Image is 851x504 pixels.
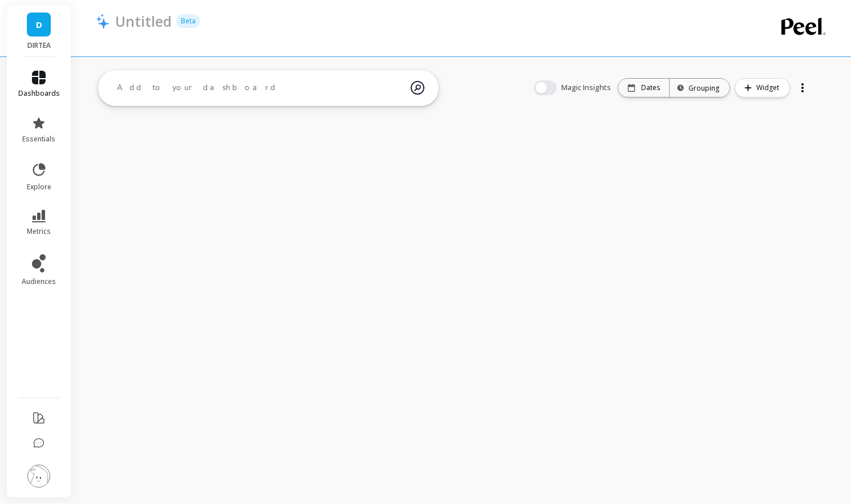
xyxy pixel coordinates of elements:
img: magic search icon [411,72,424,103]
span: Widget [756,82,783,94]
span: metrics [27,227,51,236]
span: Magic Insights [561,82,613,94]
p: DIRTEA [18,41,60,50]
p: Beta [176,14,200,28]
p: Dates [641,83,660,92]
span: dashboards [18,89,60,98]
span: D [36,18,42,31]
span: explore [27,182,51,192]
img: profile picture [27,465,50,487]
span: audiences [22,277,56,286]
span: essentials [22,135,55,144]
div: Grouping [680,83,719,94]
p: Untitled [115,11,172,31]
img: header icon [96,13,110,29]
button: Widget [735,78,790,97]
